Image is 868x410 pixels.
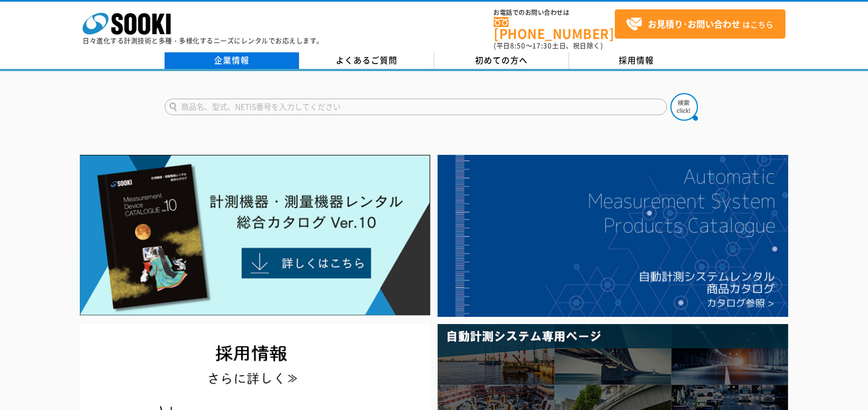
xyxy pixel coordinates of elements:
span: お電話でのお問い合わせは [494,9,615,16]
span: はこちら [626,16,773,33]
a: お見積り･お問い合わせはこちら [615,9,785,39]
span: 8:50 [510,41,526,51]
a: 採用情報 [569,52,704,69]
img: btn_search.png [670,93,698,121]
strong: お見積り･お問い合わせ [648,17,740,30]
img: Catalog Ver10 [80,155,430,316]
a: よくあるご質問 [299,52,434,69]
img: 自動計測システムカタログ [438,155,788,317]
p: 日々進化する計測技術と多種・多様化するニーズにレンタルでお応えします。 [83,37,324,44]
span: 17:30 [532,41,552,51]
span: 初めての方へ [475,54,528,66]
a: [PHONE_NUMBER] [494,17,615,40]
a: 初めての方へ [434,52,569,69]
input: 商品名、型式、NETIS番号を入力してください [165,99,667,115]
a: 企業情報 [165,52,299,69]
span: (平日 ～ 土日、祝日除く) [494,41,603,51]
